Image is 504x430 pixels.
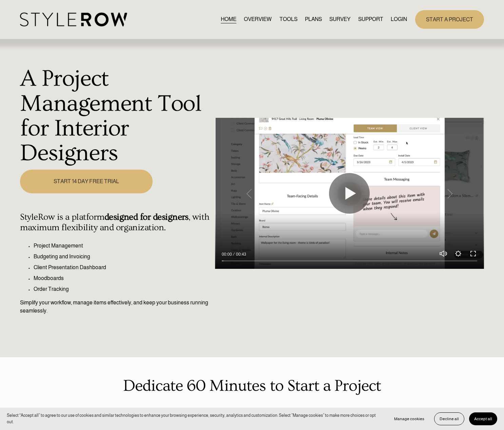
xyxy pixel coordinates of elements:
[20,13,127,26] img: StyleRow
[391,15,407,24] a: LOGIN
[469,412,497,425] button: Accept all
[20,299,211,315] p: Simplify your workflow, manage items effectively, and keep your business running seamlessly.
[329,15,350,24] a: SURVEY
[244,15,272,24] a: OVERVIEW
[20,66,211,166] h1: A Project Management Tool for Interior Designers
[20,170,153,193] a: START 14 DAY FREE TRIAL
[358,15,383,24] a: folder dropdown
[434,412,464,425] button: Decline all
[440,416,459,421] span: Decline all
[7,412,382,425] p: Select “Accept all” to agree to our use of cookies and similar technologies to enhance your brows...
[474,416,492,421] span: Accept all
[358,15,383,23] span: SUPPORT
[305,15,322,24] a: PLANS
[279,15,297,24] a: TOOLS
[34,274,211,282] p: Moodboards
[104,212,189,222] strong: designed for designers
[20,212,211,233] h4: StyleRow is a platform , with maximum flexibility and organization.
[222,251,234,258] div: Current time
[34,263,211,272] p: Client Presentation Dashboard
[34,285,211,293] p: Order Tracking
[234,251,248,258] div: Duration
[34,242,211,250] p: Project Management
[329,173,370,214] button: Play
[389,412,429,425] button: Manage cookies
[222,259,477,263] input: Seek
[20,374,484,398] p: Dedicate 60 Minutes to Start a Project
[415,10,484,29] a: START A PROJECT
[221,15,236,24] a: HOME
[34,253,211,261] p: Budgeting and Invoicing
[394,416,424,421] span: Manage cookies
